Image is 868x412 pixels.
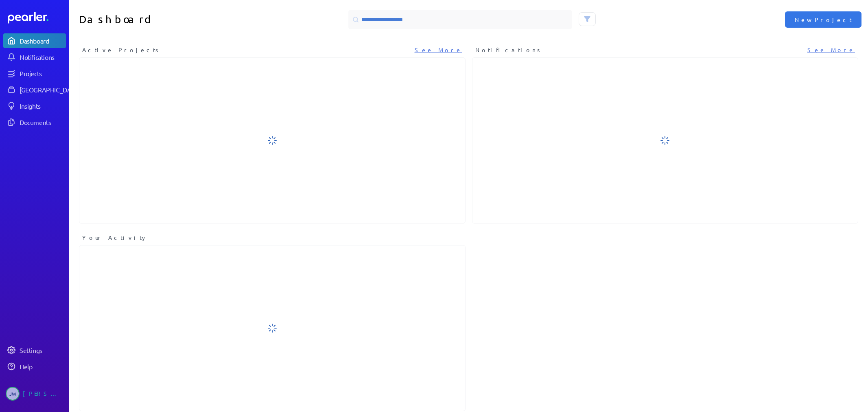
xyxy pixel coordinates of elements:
[6,387,20,401] span: Jeremy Williams
[20,362,65,370] div: Help
[82,233,148,242] span: Your Activity
[3,99,66,113] a: Insights
[3,66,66,81] a: Projects
[20,69,65,77] div: Projects
[3,343,66,357] a: Settings
[79,10,269,29] h1: Dashboard
[3,115,66,129] a: Documents
[20,118,65,126] div: Documents
[795,15,852,24] span: New Project
[20,102,65,110] div: Insights
[3,82,66,97] a: [GEOGRAPHIC_DATA]
[415,46,462,54] a: See More
[20,85,80,94] div: [GEOGRAPHIC_DATA]
[23,387,63,401] div: [PERSON_NAME]
[20,53,65,61] div: Notifications
[475,46,543,54] span: Notifications
[3,33,66,48] a: Dashboard
[20,346,65,354] div: Settings
[3,50,66,64] a: Notifications
[20,37,65,45] div: Dashboard
[8,12,66,24] a: Dashboard
[807,46,855,54] a: See More
[3,384,66,404] a: JW[PERSON_NAME]
[785,11,861,28] button: New Project
[82,46,161,54] span: Active Projects
[3,359,66,374] a: Help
